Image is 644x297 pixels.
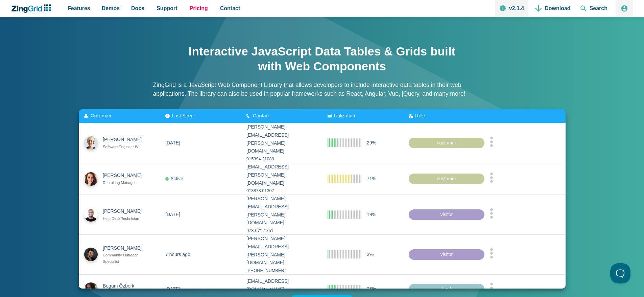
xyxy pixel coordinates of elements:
span: Demos [102,4,120,13]
span: 71% [367,175,376,183]
div: Begüm Özberk [103,282,148,290]
div: Recruiting Manager [103,180,148,186]
div: [DATE] [165,139,180,147]
span: Last Seen [172,113,194,118]
span: Features [68,4,90,13]
h1: Interactive JavaScript Data Tables & Grids built with Web Components [187,44,457,74]
div: [DATE] [165,210,180,219]
div: Active [165,175,183,183]
div: [PERSON_NAME][EMAIL_ADDRESS][PERSON_NAME][DOMAIN_NAME] [246,235,317,267]
iframe: Toggle Customer Support [610,263,630,283]
div: [EMAIL_ADDRESS][PERSON_NAME][DOMAIN_NAME] [246,163,317,187]
span: Docs [131,4,144,13]
div: lead [409,284,484,295]
div: [PERSON_NAME] [103,136,148,144]
span: 3% [367,250,374,258]
span: 25% [367,285,376,293]
div: [PERSON_NAME][EMAIL_ADDRESS][PERSON_NAME][DOMAIN_NAME] [246,195,317,227]
p: ZingGrid is a JavaScript Web Component Library that allows developers to include interactive data... [153,81,491,98]
span: Customer [91,113,112,118]
div: [PHONE_NUMBER] [246,267,317,274]
div: Community Outreach Specialist [103,252,148,265]
div: 7 hours ago [165,250,190,258]
div: visitor [409,209,484,220]
div: 973-071-1751 [246,227,317,234]
div: customer [409,137,484,148]
div: [PERSON_NAME][EMAIL_ADDRESS][PERSON_NAME][DOMAIN_NAME] [246,123,317,155]
div: Software Engineer IV [103,144,148,150]
div: [PERSON_NAME] [103,172,148,180]
a: ZingChart Logo. Click to return to the homepage [11,4,54,13]
span: Support [157,4,177,13]
div: visitor [409,249,484,260]
div: Help Desk Technician [103,215,148,222]
span: Role [415,113,425,118]
span: Utilization [334,113,355,118]
span: 19% [367,210,376,219]
span: Contact [253,113,270,118]
div: [DATE] [165,285,180,293]
span: Pricing [190,4,208,13]
span: 29% [367,139,376,147]
div: 015394 21089 [246,155,317,163]
div: customer [409,173,484,184]
div: [PERSON_NAME] [103,207,148,215]
span: Contact [220,4,240,13]
div: 013873 01307 [246,187,317,195]
div: [PERSON_NAME] [103,244,148,252]
div: [EMAIL_ADDRESS][DOMAIN_NAME] [246,277,317,294]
